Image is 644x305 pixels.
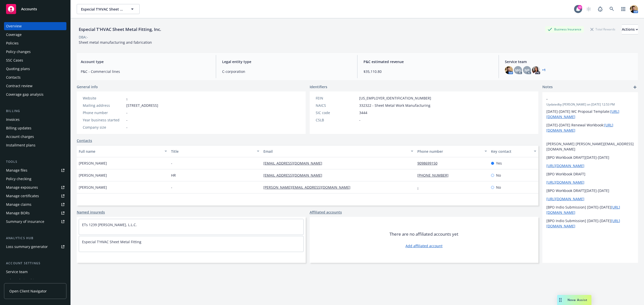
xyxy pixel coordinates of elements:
[584,4,594,14] a: Start snowing
[515,68,521,73] span: MG
[4,22,66,30] a: Overview
[4,124,66,132] a: Billing updates
[546,122,634,133] p: [DATE]-[DATE] Renewal Workbook:
[316,103,357,108] div: NAICS
[126,110,128,115] span: -
[4,166,66,174] a: Manage files
[6,166,27,174] div: Manage files
[359,110,367,115] span: 3444
[310,210,342,215] a: Affiliated accounts
[171,185,172,190] span: -
[6,268,28,276] div: Service team
[364,59,493,64] span: P&C estimated revenue
[310,84,327,89] span: Identifiers
[632,84,638,90] a: add
[417,185,423,190] a: -
[4,116,66,124] a: Invoices
[6,22,22,30] div: Overview
[171,161,172,166] span: -
[546,205,634,215] p: [BPO Indio Submission] [DATE]-[DATE]
[557,295,591,305] button: Nova Assist
[77,26,163,33] div: Especial T'HVAC Sheet Metal Fitting, Inc.
[4,31,66,39] a: Coverage
[542,92,638,233] div: -Updatedby [PERSON_NAME] on [DATE] 12:53 PM[DATE]-[DATE] WC Proposal Template:[URL][DOMAIN_NAME][...
[417,149,482,154] div: Phone number
[6,73,21,81] div: Contacts
[6,218,44,226] div: Summary of insurance
[79,40,152,45] span: Sheet metal manufacturing and fabrication
[77,145,169,157] button: Full name
[4,73,66,81] a: Contacts
[77,210,105,215] a: Named insureds
[6,90,44,98] div: Coverage gap analysis
[79,34,88,40] div: DBA: -
[4,39,66,47] a: Policies
[622,25,638,34] div: Actions
[6,31,22,39] div: Coverage
[546,141,634,152] p: [PERSON_NAME] [PERSON_NAME][EMAIL_ADDRESS][DOMAIN_NAME]
[4,48,66,56] a: Policy changes
[557,295,563,305] div: Drag to move
[4,56,66,64] a: SSC Cases
[6,133,34,141] div: Account charges
[4,183,66,191] a: Manage exposures
[622,24,638,34] button: Actions
[9,288,47,294] span: Open Client Navigator
[77,84,98,89] span: General info
[4,65,66,73] a: Quoting plans
[6,209,30,217] div: Manage BORs
[4,90,66,98] a: Coverage gap analysis
[21,7,37,11] span: Accounts
[126,125,128,130] span: -
[546,188,634,193] p: [BPO Workbook DRAFT][DATE]-[DATE]
[169,145,261,157] button: Title
[79,161,107,166] span: [PERSON_NAME]
[79,173,107,178] span: [PERSON_NAME]
[6,141,35,149] div: Installment plans
[568,298,587,302] span: Nova Assist
[389,231,458,237] span: There are no affiliated accounts yet
[595,4,605,14] a: Report a Bug
[6,39,19,47] div: Policies
[359,95,431,101] span: [US_EMPLOYER_IDENTIFICATION_NUMBER]
[359,103,430,108] span: 332322 - Sheet Metal Work Manufacturing
[630,5,638,13] img: photo
[496,161,502,166] span: Yes
[4,200,66,209] a: Manage claims
[4,209,66,217] a: Manage BORs
[83,95,124,101] div: Website
[496,185,501,190] span: No
[6,192,39,200] div: Manage certificates
[4,192,66,200] a: Manage certificates
[4,109,66,114] div: Billing
[546,96,621,101] span: -
[222,69,351,74] span: C-corporation
[171,149,254,154] div: Title
[4,261,66,266] div: Account settings
[406,243,442,248] a: Add affiliated account
[546,196,584,201] a: [URL][DOMAIN_NAME]
[4,243,66,251] a: Loss summary generator
[83,125,124,130] div: Company size
[546,163,584,168] a: [URL][DOMAIN_NAME]
[364,69,493,74] span: $35,110.80
[79,185,107,190] span: [PERSON_NAME]
[546,155,634,160] p: [BPO Workbook DRAFT][DATE]-[DATE]
[546,171,634,177] p: [BPO Workbook DRAFT]
[222,59,351,64] span: Legal entity type
[545,26,584,32] div: Business Insurance
[505,59,634,64] span: Service team
[82,222,137,227] a: ETs 1239 [PERSON_NAME], L.L.C.
[263,185,354,190] a: [PERSON_NAME][EMAIL_ADDRESS][DOMAIN_NAME]
[546,218,634,229] p: [BPO Indio Submission] [DATE]-[DATE]
[6,56,23,64] div: SSC Cases
[546,102,634,107] span: Updated by [PERSON_NAME] on [DATE] 12:53 PM
[417,173,453,178] a: [PHONE_NUMBER]
[126,103,158,108] span: [STREET_ADDRESS]
[4,2,66,16] a: Accounts
[263,173,326,178] a: [EMAIL_ADDRESS][DOMAIN_NAME]
[4,133,66,141] a: Account charges
[126,117,128,123] span: -
[83,103,124,108] div: Mailing address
